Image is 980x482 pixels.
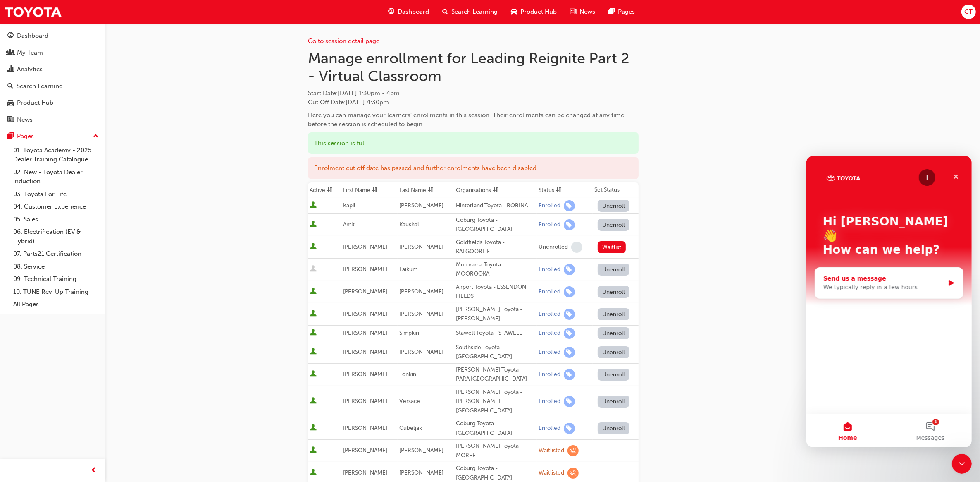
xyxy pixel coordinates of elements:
a: All Pages [10,298,102,311]
div: [PERSON_NAME] Toyota - MOREE [456,441,535,460]
a: search-iconSearch Learning [436,3,504,20]
a: Trak [4,2,62,21]
span: sorting-icon [327,187,333,194]
span: prev-icon [91,465,97,476]
div: Waitlisted [539,447,564,455]
th: Toggle SortBy [341,182,398,198]
a: 06. Electrification (EV & Hybrid) [10,225,102,247]
a: 01. Toyota Academy - 2025 Dealer Training Catalogue [10,144,102,166]
span: learningRecordVerb_ENROLL-icon [564,219,575,230]
span: User is active [310,243,317,251]
div: Enrolment cut off date has passed and further enrolments have been disabled. [308,157,639,179]
span: User is active [310,310,317,318]
a: guage-iconDashboard [382,3,436,20]
span: search-icon [7,83,13,90]
a: 10. TUNE Rev-Up Training [10,285,102,298]
span: [PERSON_NAME] [343,371,387,378]
div: Pages [17,132,34,141]
span: Product Hub [520,7,557,17]
span: [PERSON_NAME] [343,243,387,250]
span: learningRecordVerb_WAITLIST-icon [567,445,579,456]
span: [PERSON_NAME] [343,288,387,295]
div: My Team [17,48,43,58]
a: 02. New - Toyota Dealer Induction [10,166,102,188]
span: sorting-icon [556,187,562,194]
a: My Team [3,45,102,60]
div: Enrolled [539,221,560,229]
div: Hinterland Toyota - ROBINA [456,201,535,211]
span: learningRecordVerb_ENROLL-icon [564,396,575,407]
th: Toggle SortBy [454,182,537,198]
span: [PERSON_NAME] [399,447,444,454]
div: Enrolled [539,348,560,356]
div: Goldfields Toyota - KALGOORLIE [456,238,535,257]
span: User is inactive [310,265,317,273]
div: [PERSON_NAME] Toyota - [PERSON_NAME][GEOGRAPHIC_DATA] [456,388,535,416]
h1: Manage enrollment for Leading Reignite Part 2 - Virtual Classroom [308,49,639,85]
div: Enrolled [539,202,560,210]
div: This session is full [308,132,639,154]
div: Search Learning [17,82,63,91]
span: [PERSON_NAME] [399,243,444,250]
span: [PERSON_NAME] [399,288,444,295]
span: News [579,7,595,17]
span: User is active [310,469,317,477]
span: learningRecordVerb_ENROLL-icon [564,286,575,297]
div: Enrolled [539,371,560,379]
div: Coburg Toyota - [GEOGRAPHIC_DATA] [456,216,535,234]
span: User is active [310,201,317,210]
span: car-icon [511,7,517,17]
button: DashboardMy TeamAnalyticsSearch LearningProduct HubNews [3,26,102,129]
span: sorting-icon [428,187,434,194]
span: sorting-icon [493,187,498,194]
span: chart-icon [7,66,14,73]
span: car-icon [7,99,14,107]
div: Airport Toyota - ESSENDON FIELDS [456,283,535,301]
span: [PERSON_NAME] [343,469,387,476]
a: pages-iconPages [602,3,641,20]
span: guage-icon [388,7,394,17]
span: [PERSON_NAME] [399,310,444,317]
span: pages-icon [7,133,14,140]
a: Dashboard [3,28,102,43]
span: CT [964,7,973,17]
button: Unenroll [598,308,630,320]
span: people-icon [7,49,14,57]
span: learningRecordVerb_ENROLL-icon [564,423,575,434]
span: learningRecordVerb_ENROLL-icon [564,264,575,275]
span: [PERSON_NAME] [399,202,444,209]
a: News [3,112,102,127]
span: User is active [310,288,317,296]
button: Unenroll [598,219,630,231]
a: 09. Technical Training [10,273,102,285]
a: news-iconNews [563,3,602,20]
span: learningRecordVerb_NONE-icon [571,242,582,253]
div: Enrolled [539,398,560,405]
span: Tonkin [399,371,416,378]
div: Product Hub [17,98,53,108]
button: Unenroll [598,264,630,276]
span: [PERSON_NAME] [343,266,387,273]
span: Versace [399,398,420,405]
div: Enrolled [539,266,560,273]
a: Go to session detail page [308,37,379,45]
span: news-icon [570,7,576,17]
span: User is active [310,446,317,455]
button: Unenroll [598,327,630,339]
span: User is active [310,370,317,379]
span: Cut Off Date : [DATE] 4:30pm [308,98,389,106]
span: Dashboard [398,7,429,17]
span: sorting-icon [372,187,378,194]
span: [PERSON_NAME] [343,310,387,317]
span: [PERSON_NAME] [343,329,387,336]
div: Enrolled [539,288,560,296]
button: Unenroll [598,369,630,381]
th: Toggle SortBy [537,182,593,198]
span: Gubeljak [399,424,422,432]
span: pages-icon [608,7,615,17]
th: Set Status [593,182,639,198]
